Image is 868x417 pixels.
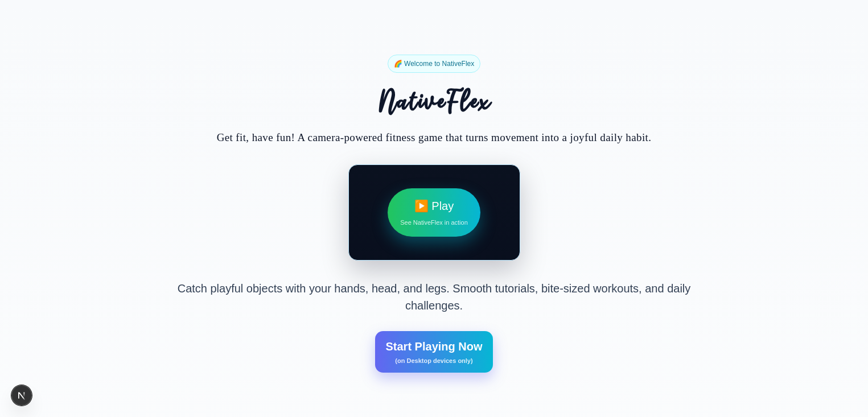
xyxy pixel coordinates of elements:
[217,130,652,146] p: Get fit, have fun! A camera-powered fitness game that turns movement into a joyful daily habit.
[395,356,472,366] span: (on Desktop devices only)
[388,188,480,237] button: ▶️ PlaySee NativeFlex in action
[377,89,491,115] h1: NativeFlex
[388,55,481,73] div: 🌈 Welcome to NativeFlex
[400,218,468,228] span: See NativeFlex in action
[150,280,719,314] p: Catch playful objects with your hands, head, and legs. Smooth tutorials, bite-sized workouts, and...
[385,338,482,355] span: Start Playing Now
[375,331,492,373] button: Start Playing Now
[349,165,520,261] div: Play video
